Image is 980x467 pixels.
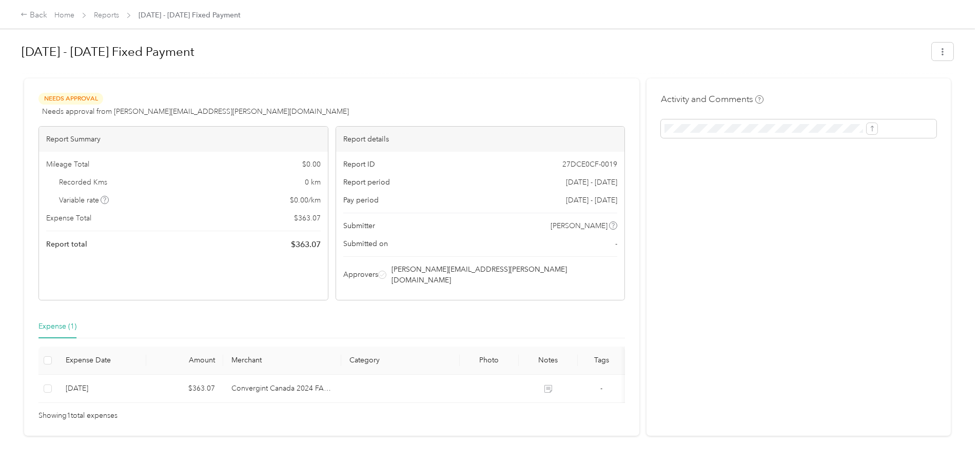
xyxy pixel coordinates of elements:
[343,177,390,188] span: Report period
[223,347,342,375] th: Merchant
[305,177,321,188] span: 0 km
[46,213,91,224] span: Expense Total
[42,106,349,117] span: Needs approval from [PERSON_NAME][EMAIL_ADDRESS][PERSON_NAME][DOMAIN_NAME]
[600,384,602,393] span: -
[291,238,321,251] span: $ 363.07
[54,11,74,19] a: Home
[578,375,625,403] td: -
[923,410,980,467] iframe: Everlance-gr Chat Button Frame
[38,321,76,332] div: Expense (1)
[343,159,375,170] span: Report ID
[586,356,617,364] div: Tags
[146,347,223,375] th: Amount
[551,220,607,231] span: [PERSON_NAME]
[46,159,89,170] span: Mileage Total
[21,9,47,22] div: Back
[661,93,763,106] h4: Activity and Comments
[343,195,379,206] span: Pay period
[38,93,103,105] span: Needs Approval
[223,375,342,403] td: Convergint Canada 2024 FAVR program
[343,269,378,280] span: Approvers
[391,264,616,286] span: [PERSON_NAME][EMAIL_ADDRESS][PERSON_NAME][DOMAIN_NAME]
[38,410,117,421] span: Showing 1 total expenses
[343,220,375,231] span: Submitter
[94,11,119,19] a: Reports
[139,10,241,21] span: [DATE] - [DATE] Fixed Payment
[519,347,578,375] th: Notes
[146,375,223,403] td: $363.07
[562,159,617,170] span: 27DCE0CF-0019
[566,195,617,206] span: [DATE] - [DATE]
[59,177,107,188] span: Recorded Kms
[566,177,617,188] span: [DATE] - [DATE]
[302,159,321,170] span: $ 0.00
[59,195,109,206] span: Variable rate
[460,347,519,375] th: Photo
[57,347,146,375] th: Expense Date
[22,39,925,64] h1: Aug 1 - 31, 2025 Fixed Payment
[57,375,146,403] td: 9-3-2025
[39,127,328,152] div: Report Summary
[336,127,625,152] div: Report details
[341,347,460,375] th: Category
[615,238,617,249] span: -
[46,239,87,250] span: Report total
[294,213,321,224] span: $ 363.07
[343,238,388,249] span: Submitted on
[578,347,625,375] th: Tags
[290,195,321,206] span: $ 0.00 / km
